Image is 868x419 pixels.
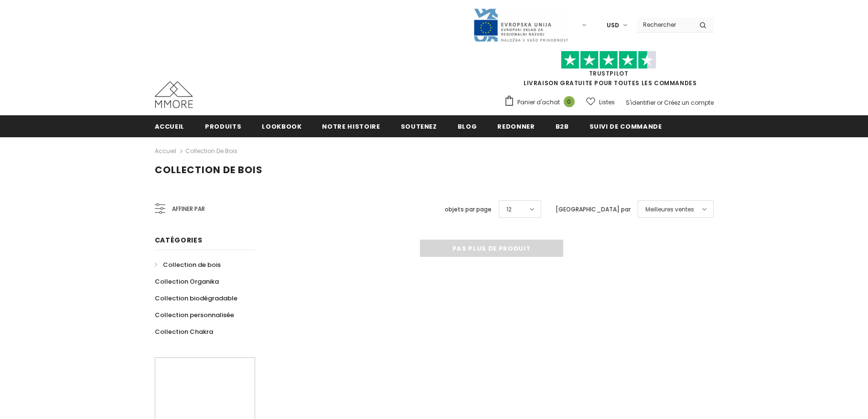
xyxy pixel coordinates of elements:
a: Accueil [155,115,185,137]
span: 0 [564,96,575,107]
a: Redonner [497,115,535,137]
span: Collection personnalisée [155,310,234,320]
a: Listes [586,94,615,110]
img: Javni Razpis [473,8,568,43]
label: [GEOGRAPHIC_DATA] par [556,205,631,214]
span: Panier d'achat [517,98,560,107]
span: Accueil [155,122,185,131]
a: B2B [556,115,569,137]
span: Catégories [155,235,203,245]
span: USD [607,21,619,30]
a: Accueil [155,145,176,157]
a: S'identifier [626,99,655,107]
span: Collection Chakra [155,327,213,336]
span: Collection de bois [155,163,263,176]
span: Lookbook [262,122,301,131]
a: Suivi de commande [589,115,662,137]
a: soutenez [401,115,437,137]
a: Collection Chakra [155,323,213,340]
span: soutenez [401,122,437,131]
a: Collection de bois [155,256,221,273]
span: or [657,99,663,107]
span: Collection de bois [163,260,221,269]
a: Lookbook [262,115,301,137]
a: Notre histoire [322,115,380,137]
a: Produits [205,115,241,137]
span: Meilleures ventes [645,205,694,214]
span: Suivi de commande [589,122,662,131]
img: Cas MMORE [155,81,193,108]
a: Collection biodégradable [155,290,237,307]
span: Redonner [497,122,535,131]
span: Collection biodégradable [155,294,237,303]
span: Produits [205,122,241,131]
a: TrustPilot [589,69,629,77]
input: Search Site [637,18,692,32]
span: Affiner par [172,204,205,214]
span: LIVRAISON GRATUITE POUR TOUTES LES COMMANDES [504,55,714,87]
span: Notre histoire [322,122,380,131]
label: objets par page [445,205,492,214]
span: Listes [599,98,615,107]
a: Panier d'achat 0 [504,95,579,110]
span: Collection Organika [155,277,219,286]
a: Blog [458,115,477,137]
a: Collection personnalisée [155,307,234,323]
span: 12 [506,205,512,214]
a: Créez un compte [664,99,714,107]
a: Javni Razpis [473,21,568,29]
a: Collection Organika [155,273,219,290]
span: Blog [458,122,477,131]
img: Faites confiance aux étoiles pilotes [561,51,656,69]
span: B2B [556,122,569,131]
a: Collection de bois [185,147,237,155]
